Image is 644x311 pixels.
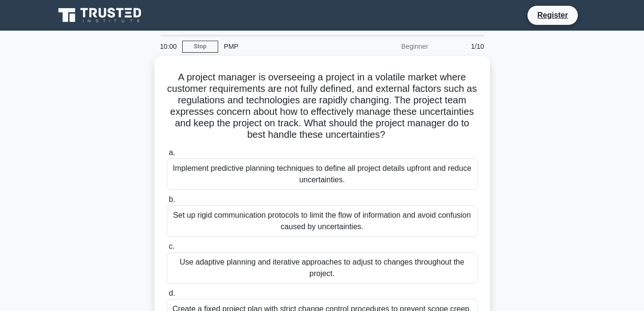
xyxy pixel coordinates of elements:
[169,148,175,156] span: a.
[434,37,490,56] div: 1/10
[350,37,434,56] div: Beginner
[182,41,218,53] a: Stop
[154,37,182,56] div: 10:00
[166,71,479,141] h5: A project manager is overseeing a project in a volatile market where customer requirements are no...
[169,242,175,250] span: c.
[167,205,478,237] div: Set up rigid communication protocols to limit the flow of information and avoid confusion caused ...
[218,37,350,56] div: PMP
[167,252,478,284] div: Use adaptive planning and iterative approaches to adjust to changes throughout the project.
[169,195,175,203] span: b.
[167,158,478,190] div: Implement predictive planning techniques to define all project details upfront and reduce uncerta...
[169,289,175,297] span: d.
[531,9,574,21] a: Register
